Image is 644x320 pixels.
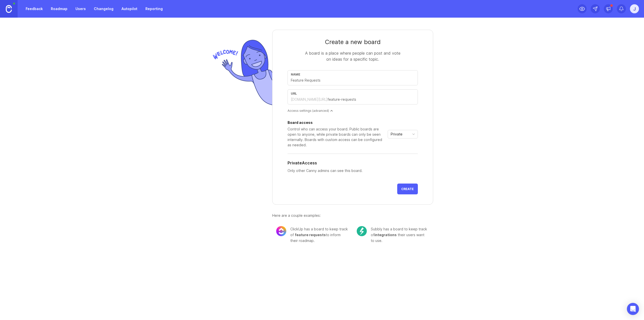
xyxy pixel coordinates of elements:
[401,187,414,191] span: Create
[291,92,415,95] div: url
[288,121,386,124] div: Board access
[288,38,418,46] div: Create a new board
[288,109,418,113] div: Access settings (advanced)
[328,97,415,102] input: feature-requests
[291,78,415,83] input: Feature Requests
[48,4,70,13] a: Roadmap
[91,4,116,13] a: Changelog
[302,50,403,62] div: A board is a place where people can post and vote on ideas for a specific topic.
[6,5,12,13] img: Canny Home
[288,168,418,173] p: Only other Canny admins can see this board.
[374,233,397,237] span: integrations
[276,226,286,236] img: 8cacae02fdad0b0645cb845173069bf5.png
[142,4,166,13] a: Reporting
[371,226,429,243] div: Subbly has a board to keep track of their users want to use.
[357,226,367,236] img: c104e91677ce72f6b937eb7b5afb1e94.png
[295,233,326,237] span: feature requests
[291,73,415,76] div: Name
[288,126,386,148] div: Control who can access your board. Public boards are open to anyone, while private boards can onl...
[72,4,89,13] a: Users
[627,303,639,315] div: Open Intercom Messenger
[288,160,317,166] h5: Private Access
[290,226,349,243] div: ClickUp has a board to keep track of to inform their roadmap.
[391,131,403,137] span: Private
[388,130,418,138] div: toggle menu
[410,132,418,136] svg: toggle icon
[118,4,140,13] a: Autopilot
[272,213,433,218] div: Here are a couple examples:
[291,97,328,102] div: [DOMAIN_NAME][URL]
[630,4,639,13] button: J
[397,184,418,194] button: Create
[23,4,46,13] a: Feedback
[211,38,272,108] img: welcome-img-178bf9fb836d0a1529256ffe415d7085.png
